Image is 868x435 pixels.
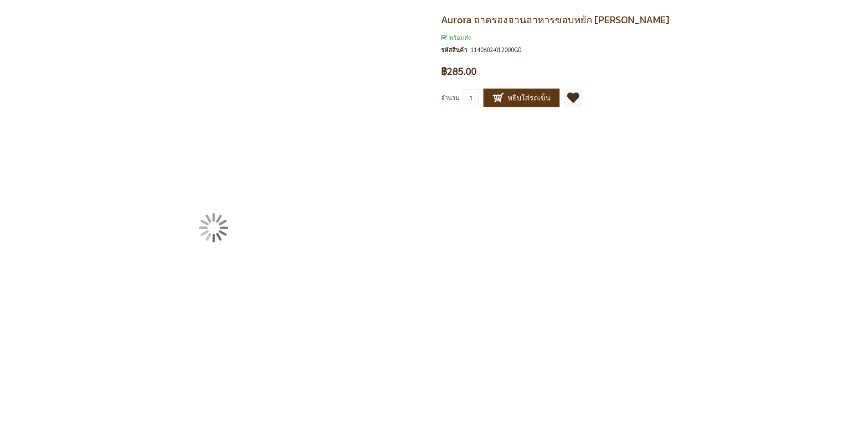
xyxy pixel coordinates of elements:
[564,89,582,107] a: เพิ่มไปยังรายการโปรด
[441,66,477,76] span: ฿285.00
[483,89,560,107] button: หยิบใส่รถเข็น
[441,94,459,101] span: จำนวน
[441,33,471,41] span: พร้อมส่ง
[441,45,471,55] strong: รหัสสินค้า
[493,92,550,103] span: หยิบใส่รถเข็น
[199,213,228,242] img: กำลังโหลด...
[471,45,522,55] div: 1140602-012000GD
[441,12,669,27] span: Aurora ถาดรองจานอาหารขอบหยัก [PERSON_NAME]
